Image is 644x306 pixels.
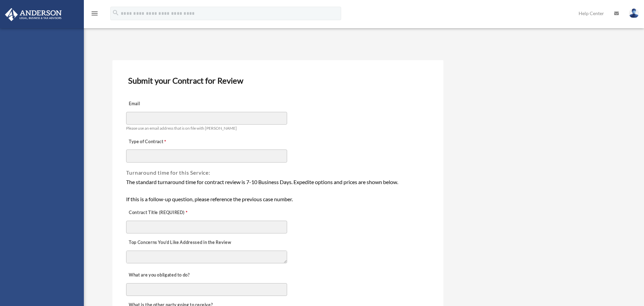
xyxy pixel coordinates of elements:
span: Please use an email address that is on file with [PERSON_NAME] [126,126,237,131]
h3: Submit your Contract for Review [125,74,430,88]
img: User Pic [629,8,639,18]
label: Top Concerns You’d Like Addressed in the Review [126,238,233,247]
span: Turnaround time for this Service: [126,169,210,176]
div: The standard turnaround time for contract review is 7-10 Business Days. Expedite options and pric... [126,178,429,204]
label: Email [126,99,193,109]
i: menu [91,9,99,17]
img: Anderson Advisors Platinum Portal [3,8,64,21]
label: Contract Title (REQUIRED) [126,208,193,217]
label: Type of Contract [126,137,193,146]
label: What are you obligated to do? [126,271,193,280]
a: menu [91,12,99,17]
i: search [112,9,119,16]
